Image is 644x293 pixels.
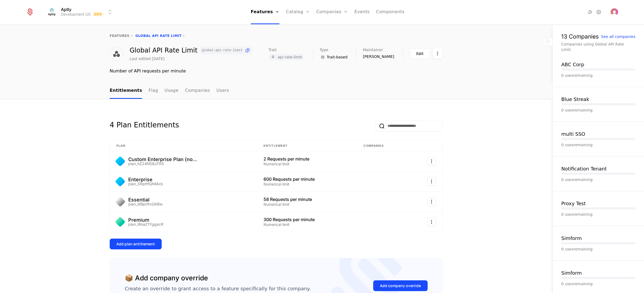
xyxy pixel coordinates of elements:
div: Add plan entitlement [116,241,155,247]
div: 📦 Add company override [125,273,208,283]
button: Simform [561,269,582,277]
th: Companies [357,140,409,152]
button: Select action [432,48,443,59]
div: Number of API requests per minute [110,68,443,74]
div: Numerical limit [264,182,351,186]
div: 0 uses remaining [561,142,635,148]
div: 2 Requests per minute [264,157,351,161]
button: Add company override [373,280,428,291]
div: plan_i8BpHtvQKBw [128,202,162,206]
div: Enterprise [128,177,163,182]
div: 0 uses remaining [561,177,635,182]
div: Premium [128,218,163,222]
div: Development US [61,12,91,17]
div: Numerical limit [264,162,351,166]
button: Select action [427,218,436,226]
th: Plan [110,140,257,152]
div: 13 Companies [561,34,599,39]
ul: Choose Sub Page [110,83,229,99]
a: Settings [595,9,602,15]
button: Proxy Test [561,200,586,207]
div: plan_WoaZ1YggacR [128,222,163,226]
div: 0 uses remaining [561,281,635,287]
div: 0 uses remaining [561,246,635,252]
div: 0 uses remaining [561,107,635,113]
span: api-rate-limit [278,55,302,59]
span: Trait [268,48,276,52]
a: Users [216,83,229,99]
button: Simform [561,235,582,242]
button: multi SSO [561,130,585,138]
img: 's logo [611,8,618,16]
div: Custom Enterprise Plan (no subscription) [128,157,198,162]
div: Numerical limit [264,223,351,226]
div: 300 Requests per minute [264,217,351,222]
button: ABC Corp [561,61,584,68]
a: Entitlements [110,83,142,99]
span: [PERSON_NAME] [363,54,394,59]
span: Type [320,48,328,52]
div: Add company override [380,283,421,288]
div: Edit [416,51,424,56]
div: plan_XRpttfQNMxb [128,182,163,186]
span: global-api-rate-limit [202,49,243,52]
button: Add plan entitlement [110,239,162,249]
nav: Main [110,83,443,99]
span: Dev [93,12,104,16]
div: Numerical limit [264,203,351,206]
button: Notification Tenant [561,165,607,173]
th: Entitlement [257,140,357,152]
div: 4 Plan Entitlements [110,121,179,131]
a: Integrations [587,9,593,15]
div: 0 uses remaining [561,212,635,217]
div: See all companies [601,35,635,39]
div: Companies using Global API Rate Limit. [561,41,635,52]
a: features [110,34,130,38]
div: plan_hZ24NDEuTRS [128,162,198,166]
button: Select action [427,197,436,206]
button: Select environment [47,6,113,18]
a: Usage [165,83,179,99]
span: Maintainer [363,48,383,52]
button: Blue Streak [561,96,589,103]
img: Aptly [45,6,58,19]
button: Edit [410,48,430,59]
div: 600 Requests per minute [264,177,351,181]
div: 0 uses remaining [561,73,635,78]
a: Companies [185,83,210,99]
div: 58 Requests per minute [264,197,351,201]
div: Essential [128,197,162,202]
button: Select action [427,157,436,166]
button: Open user button [611,8,618,16]
a: Flag [148,83,158,99]
div: Global API Rate Limit [130,47,252,54]
div: Last edited [DATE] [130,56,165,61]
span: Trait-based [327,54,348,60]
button: Select action [427,177,436,186]
span: Aptly [61,7,71,12]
